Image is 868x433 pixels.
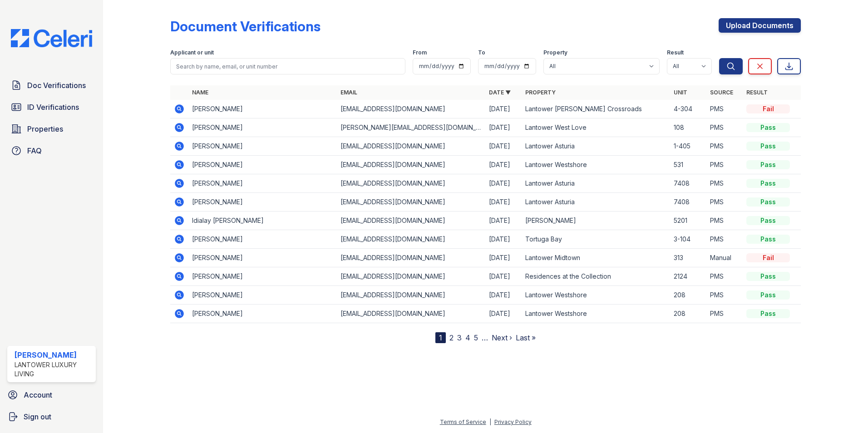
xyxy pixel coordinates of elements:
div: Pass [746,235,790,244]
td: [DATE] [485,305,522,323]
a: Last » [516,333,536,342]
td: Lantower [PERSON_NAME] Crossroads [522,100,670,118]
td: Lantower West Love [522,118,670,137]
td: [PERSON_NAME] [188,230,337,249]
td: [EMAIL_ADDRESS][DOMAIN_NAME] [337,137,485,156]
a: Date ▼ [489,89,511,96]
td: 208 [670,305,706,323]
td: PMS [706,156,743,174]
td: 108 [670,118,706,137]
a: Properties [7,120,96,138]
td: [PERSON_NAME] [188,156,337,174]
td: 531 [670,156,706,174]
td: [PERSON_NAME] [188,286,337,305]
td: 1-405 [670,137,706,156]
td: PMS [706,267,743,286]
td: 5201 [670,212,706,230]
a: Email [340,89,357,96]
td: [PERSON_NAME] [188,249,337,267]
td: [PERSON_NAME] [188,193,337,212]
td: PMS [706,137,743,156]
label: Applicant or unit [170,49,214,56]
td: Lantower Asturia [522,174,670,193]
div: 1 [435,332,446,343]
div: Pass [746,179,790,188]
td: 2124 [670,267,706,286]
td: [EMAIL_ADDRESS][DOMAIN_NAME] [337,193,485,212]
td: [PERSON_NAME] [188,305,337,323]
div: | [489,418,491,425]
td: Residences at the Collection [522,267,670,286]
div: Document Verifications [170,18,321,34]
td: [DATE] [485,267,522,286]
td: [EMAIL_ADDRESS][DOMAIN_NAME] [337,267,485,286]
td: Manual [706,249,743,267]
a: Property [525,89,556,96]
td: Lantower Westshore [522,305,670,323]
td: [DATE] [485,100,522,118]
div: Fail [746,253,790,262]
span: Sign out [24,411,51,422]
td: 3-104 [670,230,706,249]
td: PMS [706,286,743,305]
td: PMS [706,100,743,118]
td: [PERSON_NAME] [188,267,337,286]
td: [PERSON_NAME][EMAIL_ADDRESS][DOMAIN_NAME] [337,118,485,137]
td: 313 [670,249,706,267]
td: PMS [706,212,743,230]
td: Lantower Westshore [522,286,670,305]
td: [DATE] [485,249,522,267]
label: Result [667,49,684,56]
td: [EMAIL_ADDRESS][DOMAIN_NAME] [337,305,485,323]
a: Upload Documents [719,18,801,33]
td: [EMAIL_ADDRESS][DOMAIN_NAME] [337,156,485,174]
td: [EMAIL_ADDRESS][DOMAIN_NAME] [337,174,485,193]
a: Terms of Service [440,418,486,425]
label: Property [543,49,567,56]
a: 2 [449,333,454,342]
td: PMS [706,305,743,323]
div: Pass [746,197,790,207]
td: 7408 [670,193,706,212]
label: From [413,49,427,56]
span: Doc Verifications [27,80,86,91]
td: [EMAIL_ADDRESS][DOMAIN_NAME] [337,100,485,118]
td: [PERSON_NAME] [188,100,337,118]
label: To [478,49,485,56]
a: Account [4,386,99,404]
td: [DATE] [485,156,522,174]
div: Lantower Luxury Living [15,360,92,379]
td: Lantower Midtown [522,249,670,267]
td: Lantower Asturia [522,137,670,156]
div: Pass [746,216,790,225]
input: Search by name, email, or unit number [170,58,405,74]
a: Name [192,89,208,96]
div: Pass [746,123,790,132]
td: Lantower Westshore [522,156,670,174]
img: CE_Logo_Blue-a8612792a0a2168367f1c8372b55b34899dd931a85d93a1a3d3e32e68fde9ad4.png [4,29,99,47]
td: [DATE] [485,118,522,137]
td: [PERSON_NAME] [188,118,337,137]
div: Pass [746,272,790,281]
a: Doc Verifications [7,76,96,94]
a: Source [710,89,733,96]
span: … [482,332,488,343]
td: 7408 [670,174,706,193]
td: [EMAIL_ADDRESS][DOMAIN_NAME] [337,230,485,249]
span: Account [24,389,52,400]
div: Pass [746,160,790,169]
a: Sign out [4,408,99,426]
td: PMS [706,118,743,137]
span: ID Verifications [27,102,79,113]
td: PMS [706,230,743,249]
div: Pass [746,290,790,300]
td: [DATE] [485,137,522,156]
div: Pass [746,309,790,318]
td: [PERSON_NAME] [188,137,337,156]
a: 5 [474,333,478,342]
td: [DATE] [485,230,522,249]
td: [PERSON_NAME] [522,212,670,230]
td: [DATE] [485,286,522,305]
td: [EMAIL_ADDRESS][DOMAIN_NAME] [337,212,485,230]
